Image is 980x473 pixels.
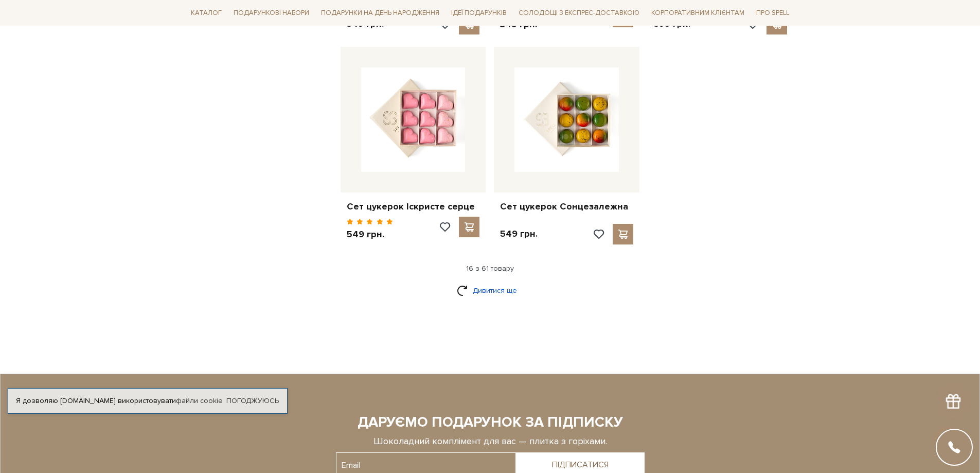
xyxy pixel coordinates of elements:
[447,5,511,21] span: Ідеї подарунків
[500,201,633,213] a: Сет цукерок Сонцезалежна
[229,5,313,21] span: Подарункові набори
[457,282,524,300] a: Дивитися ще
[647,4,749,22] a: Корпоративним клієнтам
[187,5,226,21] span: Каталог
[226,396,279,406] a: Погоджуюсь
[500,228,538,240] p: 549 грн.
[317,5,443,21] span: Подарунки на День народження
[176,396,223,405] a: файли cookie
[183,264,798,273] div: 16 з 61 товару
[514,4,644,22] a: Солодощі з експрес-доставкою
[347,201,480,213] a: Сет цукерок Іскристе серце
[347,229,394,240] p: 549 грн.
[752,5,793,21] span: Про Spell
[8,396,287,406] div: Я дозволяю [DOMAIN_NAME] використовувати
